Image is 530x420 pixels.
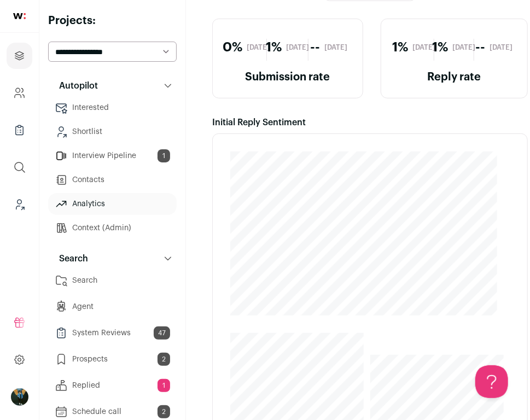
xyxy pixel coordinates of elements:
span: [DATE] [452,43,475,52]
span: 1% [266,39,282,56]
iframe: Help Scout Beacon - Open [475,365,508,398]
span: [DATE] [490,43,512,52]
span: [DATE] [247,43,270,52]
a: Projects [7,43,32,69]
div: Initial Reply Sentiment [212,116,528,129]
a: Search [48,270,177,291]
span: [DATE] [413,43,436,52]
a: Leads (Backoffice) [7,191,32,218]
span: 1 [158,379,170,392]
button: Search [48,248,177,270]
span: 2 [158,353,170,366]
img: 12031951-medium_jpg [11,388,28,406]
a: Agent [48,296,177,318]
a: Context (Admin) [48,217,177,239]
a: Shortlist [48,121,177,143]
span: [DATE] [324,43,347,52]
a: Company Lists [7,117,32,143]
button: Autopilot [48,75,177,97]
img: wellfound-shorthand-0d5821cbd27db2630d0214b213865d53afaa358527fdda9d0ea32b1df1b89c2c.svg [13,13,26,19]
span: 2 [158,405,170,418]
a: Interview Pipeline1 [48,145,177,167]
h2: Projects: [48,13,177,28]
span: -- [310,39,320,56]
span: 47 [154,326,170,340]
span: [DATE] [286,43,309,52]
a: Company and ATS Settings [7,80,32,106]
a: System Reviews47 [48,322,177,344]
span: 0% [223,39,242,56]
button: Open dropdown [11,388,28,406]
a: Analytics [48,193,177,215]
span: 1% [393,39,409,56]
p: Search [53,252,88,265]
h2: Reply rate [394,69,514,85]
p: Autopilot [53,79,98,92]
a: Contacts [48,169,177,191]
span: 1 [158,149,170,162]
span: 1% [432,39,448,56]
h2: Submission rate [226,69,350,85]
a: Replied1 [48,375,177,396]
span: -- [475,39,485,56]
a: Interested [48,97,177,119]
a: Prospects2 [48,348,177,370]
